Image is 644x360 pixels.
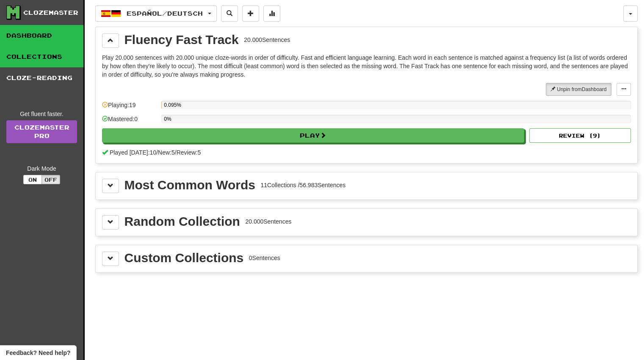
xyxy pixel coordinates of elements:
[110,149,156,156] span: Played [DATE]: 10
[102,128,524,143] button: Play
[95,6,217,22] button: Español/Deutsch
[102,101,157,115] div: Playing: 19
[260,181,345,189] div: 11 Collections / 56.983 Sentences
[242,6,259,22] button: Add sentence to collection
[175,149,177,156] span: /
[102,115,157,129] div: Mastered: 0
[6,349,70,357] span: Open feedback widget
[158,149,175,156] span: New: 5
[529,128,631,143] button: Review (9)
[102,53,631,79] p: Play 20.000 sentences with 20.000 unique cloze-words in order of difficulty. Fast and efficient l...
[221,6,238,22] button: Search sentences
[249,254,280,262] div: 0 Sentences
[263,6,280,22] button: More stats
[127,10,203,17] span: Español / Deutsch
[6,110,77,118] div: Get fluent faster.
[177,149,201,156] span: Review: 5
[124,179,255,191] div: Most Common Words
[124,252,244,264] div: Custom Collections
[245,217,291,226] div: 20.000 Sentences
[124,33,239,46] div: Fluency Fast Track
[6,120,77,143] a: ClozemasterPro
[156,149,158,156] span: /
[23,8,78,17] div: Clozemaster
[23,175,42,184] button: On
[244,36,290,44] div: 20.000 Sentences
[546,83,611,96] button: Unpin fromDashboard
[41,175,60,184] button: Off
[124,215,240,228] div: Random Collection
[6,164,77,173] div: Dark Mode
